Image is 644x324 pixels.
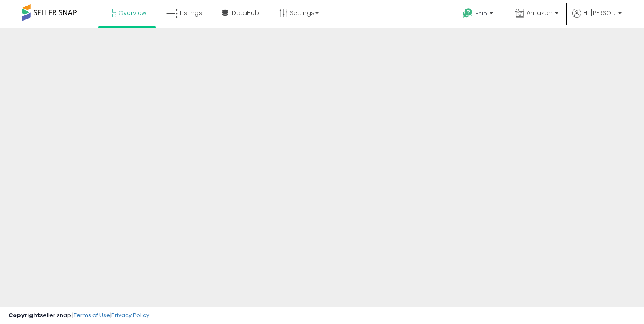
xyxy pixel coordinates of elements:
[527,9,552,17] span: Amazon
[180,9,202,17] span: Listings
[74,311,110,319] a: Terms of Use
[462,8,473,19] i: Get Help
[9,312,149,320] div: seller snap | |
[9,311,40,319] strong: Copyright
[232,9,259,17] span: DataHub
[572,9,622,28] a: Hi [PERSON_NAME]
[111,311,149,319] a: Privacy Policy
[475,10,487,17] span: Help
[118,9,146,17] span: Overview
[583,9,616,17] span: Hi [PERSON_NAME]
[456,1,502,28] a: Help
